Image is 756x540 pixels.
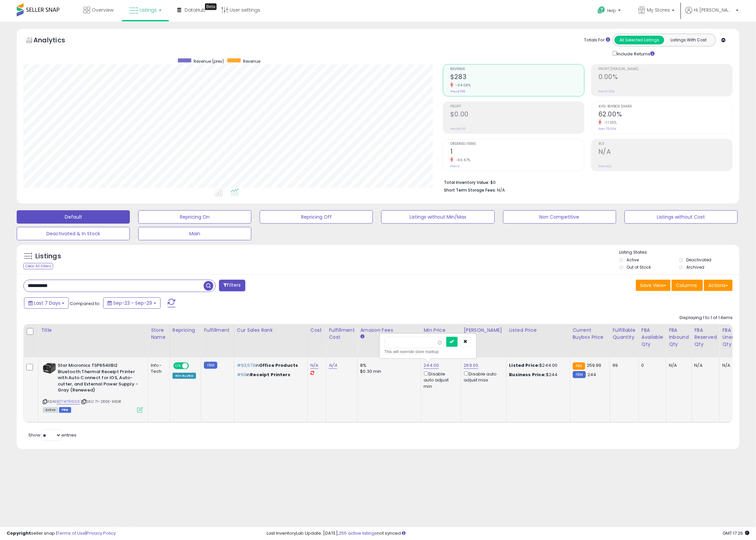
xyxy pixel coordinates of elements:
div: Win BuyBox [173,373,196,379]
div: N/A [669,362,687,368]
small: -64.58% [453,83,471,88]
button: Actions [704,280,733,291]
span: #93,573 [237,362,255,368]
span: Last 7 Days [34,300,60,306]
div: Disable auto adjust min [424,370,456,389]
span: Listings [140,7,157,13]
div: $244 [509,372,565,378]
div: Info-Tech [151,362,165,374]
div: Title [41,327,145,334]
button: Main [138,227,251,240]
div: Min Price [424,327,458,334]
div: Include Returns [607,50,663,57]
div: FBA Reserved Qty [695,327,717,348]
span: My Stores [647,7,670,13]
h2: N/A [598,148,732,157]
span: FBM [59,407,71,413]
div: $244.00 [509,362,565,368]
p: Listing States: [619,249,739,256]
b: Total Inventory Value: [444,180,489,185]
span: Ordered Items [450,142,584,146]
a: N/A [310,362,318,369]
div: $0.30 min [360,368,416,374]
div: Amazon Fees [360,327,418,334]
div: Store Name [151,327,167,341]
span: Columns [676,282,697,289]
span: OFF [188,363,199,369]
div: Totals For [584,37,610,43]
span: ON [174,363,182,369]
small: Amazon Fees. [360,334,364,340]
b: Business Price: [509,371,546,378]
div: Fulfillable Quantity [613,327,636,341]
span: #50 [237,371,246,378]
span: 244 [587,371,596,378]
label: Deactivated [686,257,711,263]
h5: Analytics [33,35,78,46]
p: in [237,362,302,368]
a: N/A [329,362,337,369]
button: Listings without Min/Max [381,210,494,224]
small: Prev: N/A [598,164,611,168]
div: Current Buybox Price [573,327,607,341]
div: 0 [642,362,661,368]
span: Revenue [243,58,260,64]
button: Default [17,210,130,224]
span: Revenue (prev) [194,58,224,64]
label: Archived [686,264,704,270]
h2: $0.00 [450,110,584,119]
div: FBA inbound Qty [669,327,689,348]
div: Displaying 1 to 1 of 1 items [680,315,733,321]
span: Office Products [259,362,298,368]
small: FBA [573,362,585,370]
div: Cost [310,327,323,334]
div: ASIN: [43,362,143,412]
small: Prev: $798 [450,89,465,93]
span: 259.99 [587,362,601,368]
span: N/A [497,187,505,193]
h2: 62.00% [598,110,732,119]
h2: 1 [450,148,584,157]
span: Overview [92,7,113,13]
div: FBA Available Qty [642,327,663,348]
a: Hi [PERSON_NAME] [685,7,739,22]
span: Profit [450,105,584,108]
img: 413CRE9pT8L._SL40_.jpg [43,362,56,374]
span: | SKU: 7I-2R0E-XKGR [81,399,121,404]
p: in [237,372,302,378]
button: Listings without Cost [624,210,738,224]
div: Cur Sales Rank [237,327,305,334]
button: Save View [636,280,671,291]
span: Avg. Buybox Share [598,105,732,108]
span: Receipt Printers [250,371,290,378]
a: 269.00 [464,362,478,369]
button: All Selected Listings [614,36,664,44]
label: Active [626,257,639,263]
span: Show: entries [28,432,76,438]
b: Listed Price: [509,362,540,368]
small: FBM [573,371,586,378]
span: All listings currently available for purchase on Amazon [43,407,58,413]
small: Prev: $0.00 [450,127,466,131]
h2: $283 [450,73,584,82]
button: Non Competitive [503,210,616,224]
a: Help [592,1,627,22]
h5: Listings [35,252,61,261]
span: Profit [PERSON_NAME] [598,67,732,71]
span: Revenue [450,67,584,71]
div: This will override store markup [385,348,471,355]
span: Help [607,8,616,13]
div: 8% [360,362,416,368]
button: Last 7 Days [24,297,69,309]
div: 99 [613,362,634,368]
small: -66.67% [453,158,471,163]
div: [PERSON_NAME] [464,327,503,334]
div: Fulfillment Cost [329,327,354,341]
div: Repricing [173,327,199,334]
small: Prev: 3 [450,164,460,168]
b: Short Term Storage Fees: [444,187,496,193]
div: FBA Unsellable Qty [722,327,747,348]
h2: 0.00% [598,73,732,82]
div: Tooltip anchor [205,3,217,10]
button: Columns [672,280,703,291]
